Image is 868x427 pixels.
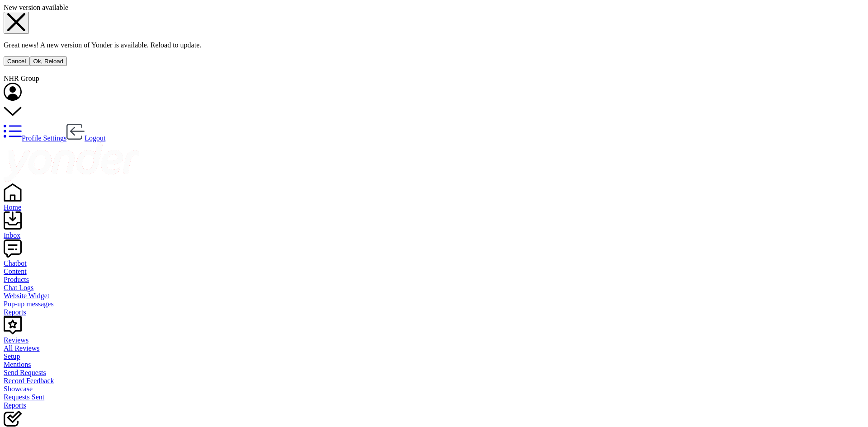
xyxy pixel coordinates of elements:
[4,361,864,369] a: Mentions
[4,377,864,385] a: Record Feedback
[4,267,864,276] a: Content
[4,56,30,66] button: Cancel
[4,385,864,393] a: Showcase
[4,336,864,344] div: Reviews
[4,4,864,12] div: New version available
[4,393,864,401] a: Requests Sent
[4,344,864,352] a: All Reviews
[4,195,864,211] a: Home
[4,292,864,300] a: Website Widget
[66,134,105,142] a: Logout
[4,300,864,308] a: Pop-up messages
[4,231,864,239] div: Inbox
[4,134,66,142] a: Profile Settings
[4,401,864,409] a: Reports
[4,12,29,34] button: Close
[4,259,864,267] div: Chatbot
[4,251,864,267] a: Chatbot
[30,56,67,66] button: Ok, Reload
[4,203,864,211] div: Home
[4,276,864,284] a: Products
[4,41,864,49] p: Great news! A new version of Yonder is available. Reload to update.
[4,352,864,361] a: Setup
[4,284,864,292] a: Chat Logs
[4,308,864,316] a: Reports
[4,223,864,239] a: Inbox
[4,75,864,83] div: NHR Group
[4,369,864,377] a: Send Requests
[4,328,864,344] a: Reviews
[4,142,139,182] img: yonder-white-logo.png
